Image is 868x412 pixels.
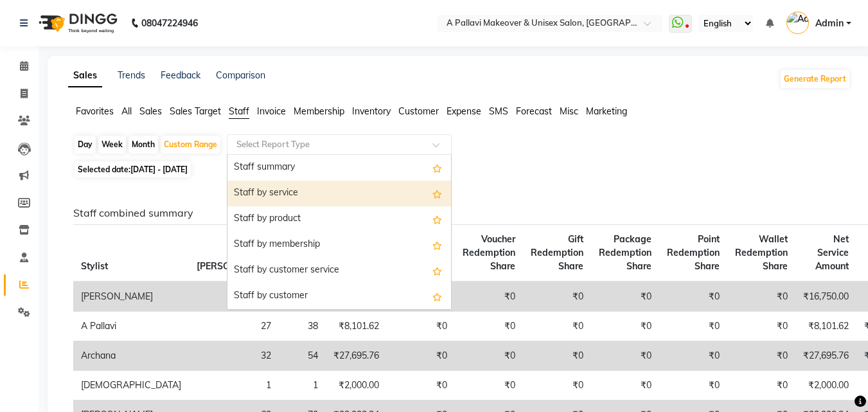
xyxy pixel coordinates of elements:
[227,154,452,310] ng-dropdown-panel: Options list
[118,69,145,81] a: Trends
[141,5,198,41] b: 08047224946
[516,105,552,117] span: Forecast
[523,312,591,341] td: ₹0
[659,282,727,312] td: ₹0
[33,5,121,41] img: logo
[76,105,114,117] span: Favorites
[432,237,442,253] span: Add this report to Favorites List
[455,341,523,371] td: ₹0
[387,341,455,371] td: ₹0
[139,105,162,117] span: Sales
[170,105,221,117] span: Sales Target
[73,312,189,341] td: A Pallavi
[326,371,387,400] td: ₹2,000.00
[227,258,451,283] div: Staff by customer service
[189,282,279,312] td: 33
[73,341,189,371] td: Archana
[197,260,271,272] span: [PERSON_NAME]
[216,69,265,81] a: Comparison
[279,312,326,341] td: 38
[326,341,387,371] td: ₹27,695.76
[128,136,158,154] div: Month
[227,232,451,258] div: Staff by membership
[98,136,126,154] div: Week
[489,105,508,117] span: SMS
[659,312,727,341] td: ₹0
[659,371,727,400] td: ₹0
[189,371,279,400] td: 1
[727,371,795,400] td: ₹0
[795,371,856,400] td: ₹2,000.00
[795,282,856,312] td: ₹16,750.00
[735,233,788,272] span: Wallet Redemption Share
[560,105,578,117] span: Misc
[667,233,720,272] span: Point Redemption Share
[727,282,795,312] td: ₹0
[795,341,856,371] td: ₹27,695.76
[432,263,442,278] span: Add this report to Favorites List
[586,105,627,117] span: Marketing
[786,12,809,34] img: Admin
[279,341,326,371] td: 54
[398,105,439,117] span: Customer
[387,371,455,400] td: ₹0
[352,105,391,117] span: Inventory
[257,105,286,117] span: Invoice
[73,282,189,312] td: [PERSON_NAME]
[229,105,249,117] span: Staff
[130,165,188,174] span: [DATE] - [DATE]
[463,233,515,272] span: Voucher Redemption Share
[227,155,451,181] div: Staff summary
[73,371,189,400] td: [DEMOGRAPHIC_DATA]
[227,181,451,206] div: Staff by service
[189,312,279,341] td: 27
[432,186,442,201] span: Add this report to Favorites List
[432,160,442,175] span: Add this report to Favorites List
[599,233,651,272] span: Package Redemption Share
[161,136,220,154] div: Custom Range
[227,283,451,309] div: Staff by customer
[326,312,387,341] td: ₹8,101.62
[659,341,727,371] td: ₹0
[189,341,279,371] td: 32
[727,312,795,341] td: ₹0
[523,282,591,312] td: ₹0
[781,70,849,88] button: Generate Report
[591,282,659,312] td: ₹0
[523,371,591,400] td: ₹0
[815,233,849,272] span: Net Service Amount
[75,161,191,177] span: Selected date:
[591,341,659,371] td: ₹0
[455,312,523,341] td: ₹0
[73,207,840,219] h6: Staff combined summary
[294,105,344,117] span: Membership
[455,371,523,400] td: ₹0
[121,105,132,117] span: All
[455,282,523,312] td: ₹0
[279,371,326,400] td: 1
[795,312,856,341] td: ₹8,101.62
[387,312,455,341] td: ₹0
[727,341,795,371] td: ₹0
[523,341,591,371] td: ₹0
[81,260,108,272] span: Stylist
[432,211,442,227] span: Add this report to Favorites List
[75,136,96,154] div: Day
[227,206,451,232] div: Staff by product
[591,371,659,400] td: ₹0
[531,233,583,272] span: Gift Redemption Share
[815,17,844,30] span: Admin
[591,312,659,341] td: ₹0
[68,64,102,87] a: Sales
[161,69,200,81] a: Feedback
[447,105,481,117] span: Expense
[432,289,442,304] span: Add this report to Favorites List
